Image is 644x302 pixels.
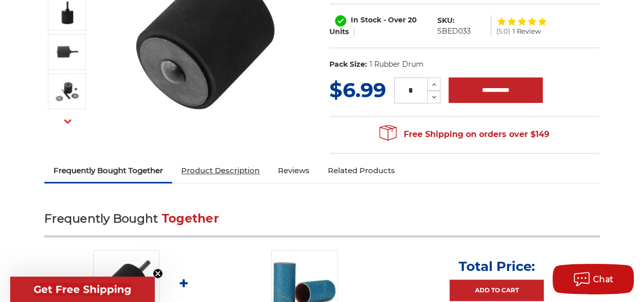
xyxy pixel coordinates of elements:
[172,159,269,182] a: Product Description
[496,28,510,35] span: (5.0)
[408,15,417,24] span: 20
[379,124,549,145] span: Free Shipping on orders over $149
[319,159,404,182] a: Related Products
[450,280,544,301] a: Add to Cart
[34,283,131,295] span: Get Free Shipping
[329,27,349,36] span: Units
[351,15,381,24] span: In Stock
[44,211,158,226] span: Frequently Bought
[54,78,80,104] img: Disassembled view of Empire Abrasives' 2 inch x 1-1/2 inch rubber expanding drum for die grinders.
[369,59,423,70] dd: 1 Rubber Drum
[269,159,319,182] a: Reviews
[593,274,614,284] span: Chat
[329,59,367,70] dt: Pack Size:
[162,211,219,226] span: Together
[383,15,406,24] span: - Over
[44,159,172,182] a: Frequently Bought Together
[55,111,80,132] button: Next
[437,15,455,26] dt: SKU:
[329,77,386,102] span: $6.99
[552,264,634,294] button: Chat
[458,258,535,274] p: Total Price:
[513,28,541,35] span: 1 Review
[10,277,155,302] div: Get Free ShippingClose teaser
[153,268,163,279] button: Close teaser
[437,26,471,37] dd: SBED033
[54,39,80,65] img: Side profile of Empire Abrasives' 2 inch x 1-1/2 inch rubber drum, compatible with high-speed die...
